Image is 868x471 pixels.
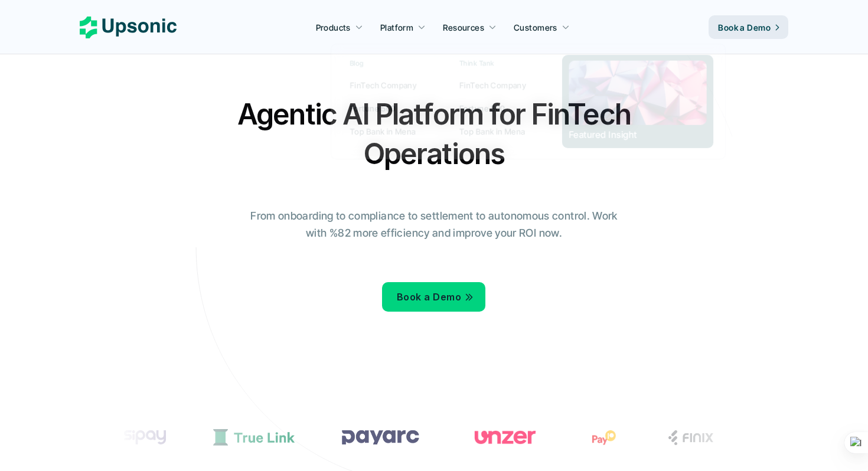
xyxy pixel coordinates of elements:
[459,102,504,114] p: Fortune 500
[350,60,364,68] p: Blog
[718,21,771,34] p: Book a Demo
[227,94,641,174] h2: Agentic AI Platform for FinTech Operations
[242,208,626,242] p: From onboarding to compliance to settlement to autonomous control. Work with %82 more efficiency ...
[459,60,494,68] p: Think Tank
[562,55,713,148] a: Featured Insight
[397,289,461,306] p: Book a Demo
[350,79,416,91] p: FinTech Company
[343,121,439,141] a: Top Bank in Mena
[350,102,395,114] p: Fortune 500
[382,282,485,312] a: Book a Demo
[343,98,439,118] a: Fortune 500
[452,98,548,118] a: Fortune 500
[514,21,557,34] p: Customers
[709,15,788,39] a: Book a Demo
[443,21,484,34] p: Resources
[350,126,416,138] p: Top Bank in Mena
[452,75,548,95] a: FinTech Company
[316,21,351,34] p: Products
[569,128,648,140] span: Featured Insight
[459,79,526,91] p: FinTech Company
[452,121,548,141] a: Top Bank in Mena
[309,17,370,38] a: Products
[343,75,439,95] a: FinTech Company
[459,126,525,138] p: Top Bank in Mena
[380,21,413,34] p: Platform
[569,128,637,140] p: Featured Insight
